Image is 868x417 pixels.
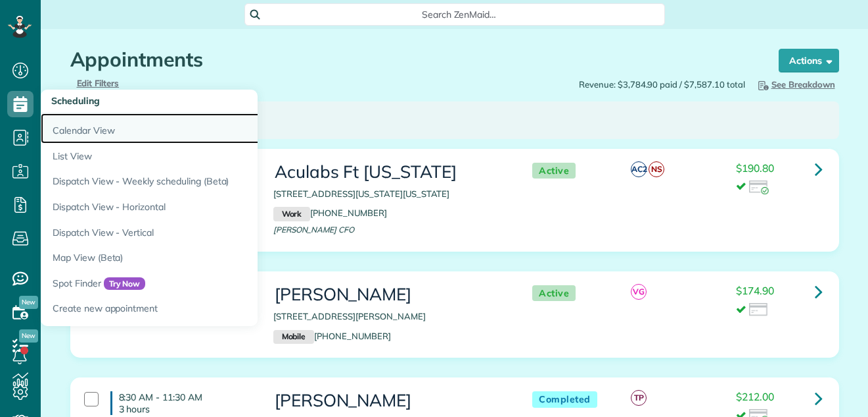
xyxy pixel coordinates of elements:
a: Edit Filters [77,78,120,88]
a: Work[PHONE_NUMBER] [273,208,387,218]
span: Revenue: $3,784.90 paid / $7,587.10 total [579,78,744,91]
h3: [PERSON_NAME] [273,285,506,304]
img: icon_credit_card_success-27c2c4fc500a7f1a58a13ef14842cb958d03041fefb464fd2e53c949a5770e83.png [749,181,769,195]
a: Dispatch View - Weekly scheduling (Beta) [41,169,369,194]
a: Calendar View [41,113,369,144]
span: $174.90 [736,284,774,297]
h1: Appointments [70,49,754,70]
p: [STREET_ADDRESS][PERSON_NAME] [273,310,506,323]
h3: [PERSON_NAME] [273,391,506,410]
h3: Aculabs Ft [US_STATE] [273,163,506,182]
a: Map View (Beta) [41,245,369,271]
span: NS [649,161,664,177]
a: Create new appointment [41,296,369,326]
h4: 8:30 AM - 11:30 AM [110,391,254,415]
span: [PERSON_NAME] CFO [273,225,354,235]
span: Try Now [104,277,146,291]
span: Active [532,285,576,302]
p: [STREET_ADDRESS][US_STATE][US_STATE] [273,188,506,200]
span: New [19,329,38,343]
p: 3 hours [119,403,254,415]
span: Scheduling [51,95,100,107]
a: Spot FinderTry Now [41,271,369,296]
img: icon_credit_card_neutral-3d9a980bd25ce6dbb0f2033d7200983694762465c175678fcbc2d8f4bc43548e.png [749,303,769,318]
span: Completed [532,391,597,408]
h3: [DATE] [87,111,823,130]
span: $212.00 [736,390,774,403]
span: AC2 [631,161,647,177]
span: Active [532,163,576,179]
small: Work [273,207,310,221]
a: Dispatch View - Horizontal [41,194,369,220]
a: Dispatch View - Vertical [41,220,369,246]
span: VG [631,284,647,300]
button: See Breakdown [752,77,839,92]
span: TP [631,390,647,406]
small: Mobile [273,330,314,345]
span: New [19,296,38,309]
span: See Breakdown [756,79,835,90]
button: Actions [779,49,839,72]
span: $190.80 [736,161,774,175]
a: List View [41,144,369,169]
a: Mobile[PHONE_NUMBER] [273,331,391,341]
